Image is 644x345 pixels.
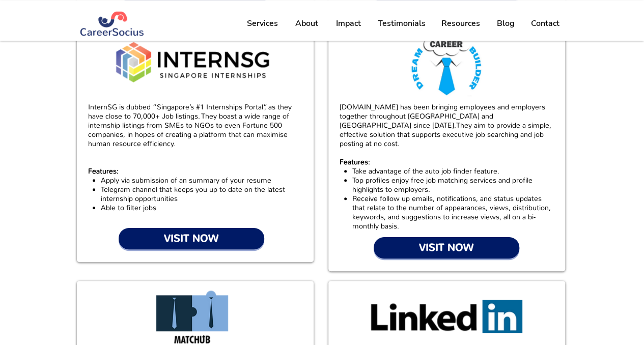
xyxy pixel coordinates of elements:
a: Resources [433,11,488,36]
img: ISG-Logo-320.png [109,37,274,88]
a: Blog [488,11,523,36]
p: They aim to provide a simple, effective solution that supports executive job searching and job po... [340,102,553,148]
p: Services [242,11,283,36]
span: [DOMAIN_NAME] has been bringing employees and employers together throughout [GEOGRAPHIC_DATA] and... [340,102,545,130]
span: Take advantage of the auto job finder feature. [352,166,499,176]
p: Testimonials [373,11,431,36]
span: Able to filter jobs [101,203,156,212]
span: VISIT NOW [164,232,218,246]
span: InternSG is dubbed “Singapore’s #1 Internships Portal”, as they have close to 70,000+ Job listing... [88,102,292,148]
p: Contact [526,11,565,36]
a: About [287,11,327,36]
a: Services [239,11,287,36]
p: About [290,11,323,36]
img: dreamcareerbuilder.png [410,28,483,97]
nav: Site [239,11,568,36]
a: Contact [523,11,568,36]
span: Features: [340,157,370,166]
span: Receive follow up emails, notifications, and status updates that relate to the number of appearan... [352,194,551,231]
a: Testimonials [370,11,433,36]
span: Top profiles enjoy free job matching services and profile highlights to employers. [352,176,533,194]
span: Apply via submission of an summary of your resume [101,176,271,185]
a: VISIT NOW [374,237,519,258]
p: Resources [436,11,485,36]
p: Blog [492,11,520,36]
img: LinkedIn Full Logo.png [370,300,523,333]
span: VISIT NOW [419,241,473,255]
span: Features: [88,166,119,176]
img: Logo Blue (#283972) png.png [79,11,145,36]
a: VISIT NOW [119,228,264,249]
span: Telegram channel that keeps you up to date on the latest internship opportunities [101,185,285,203]
p: Impact [331,11,366,36]
a: Impact [327,11,370,36]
